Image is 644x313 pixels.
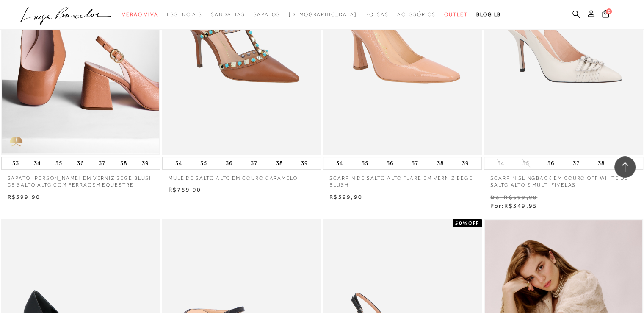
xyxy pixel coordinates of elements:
[520,159,532,167] button: 35
[329,193,362,200] span: R$599,90
[397,7,436,22] a: categoryNavScreenReaderText
[53,157,65,169] button: 35
[299,157,310,169] button: 39
[444,7,468,22] a: categoryNavScreenReaderText
[118,157,130,169] button: 38
[545,157,557,169] button: 36
[273,157,285,169] button: 38
[476,11,501,17] span: BLOG LB
[289,11,357,17] span: [DEMOGRAPHIC_DATA]
[96,157,108,169] button: 37
[490,194,499,201] small: De
[495,159,506,167] button: 34
[434,157,446,169] button: 38
[167,7,202,22] a: categoryNavScreenReaderText
[476,7,501,22] a: BLOG LB
[600,9,611,21] button: 0
[10,157,22,169] button: 33
[570,157,582,169] button: 37
[169,186,202,193] span: R$759,90
[606,8,612,14] span: 0
[211,11,245,17] span: Sandálias
[253,11,280,17] span: Sapatos
[323,170,482,189] a: SCARPIN DE SALTO ALTO FLARE EM VERNIZ BEGE BLUSH
[595,157,607,169] button: 38
[198,157,210,169] button: 35
[289,7,357,22] a: noSubCategoriesText
[31,157,43,169] button: 34
[504,202,537,209] span: R$349,95
[122,7,158,22] a: categoryNavScreenReaderText
[167,11,202,17] span: Essenciais
[334,157,345,169] button: 34
[484,170,643,189] a: SCARPIN SLINGBACK EM COURO OFF WHITE DE SALTO ALTO E MULTI FIVELAS
[397,11,436,17] span: Acessórios
[384,157,396,169] button: 36
[211,7,245,22] a: categoryNavScreenReaderText
[459,157,471,169] button: 39
[173,157,185,169] button: 34
[490,202,537,209] span: Por:
[409,157,421,169] button: 37
[8,193,41,200] span: R$599,90
[122,11,158,17] span: Verão Viva
[75,157,86,169] button: 36
[365,11,389,17] span: Bolsas
[455,220,468,226] strong: 50%
[1,129,31,155] img: golden_caliandra_v6.png
[248,157,260,169] button: 37
[468,220,479,226] span: OFF
[365,7,389,22] a: categoryNavScreenReaderText
[253,7,280,22] a: categoryNavScreenReaderText
[1,170,160,189] a: SAPATO [PERSON_NAME] EM VERNIZ BEGE BLUSH DE SALTO ALTO COM FERRAGEM EQUESTRE
[223,157,235,169] button: 36
[504,194,537,201] small: R$699,90
[444,11,468,17] span: Outlet
[359,157,371,169] button: 35
[162,170,321,182] a: MULE DE SALTO ALTO EM COURO CARAMELO
[139,157,151,169] button: 39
